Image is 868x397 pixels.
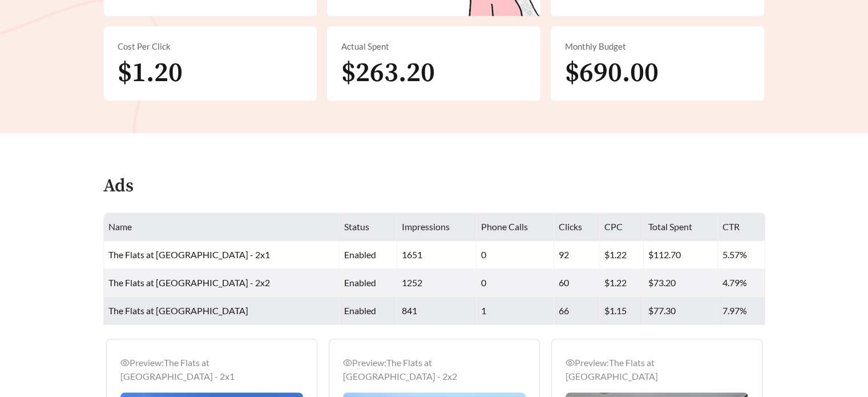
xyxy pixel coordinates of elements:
div: Preview: The Flats at [GEOGRAPHIC_DATA] [566,356,748,383]
td: $1.15 [600,297,644,325]
div: Preview: The Flats at [GEOGRAPHIC_DATA] - 2x1 [120,356,303,383]
div: Preview: The Flats at [GEOGRAPHIC_DATA] - 2x2 [343,356,526,383]
div: Monthly Budget [564,40,750,53]
span: $263.20 [341,56,434,90]
td: $1.22 [600,269,644,297]
span: eye [120,358,130,367]
span: The Flats at [GEOGRAPHIC_DATA] [108,305,248,316]
span: enabled [344,249,376,260]
td: 0 [477,241,554,269]
td: 841 [397,297,477,325]
span: eye [343,358,352,367]
span: enabled [344,305,376,316]
th: Name [104,213,340,241]
span: $690.00 [564,56,658,90]
div: Actual Spent [341,40,527,53]
span: eye [566,358,575,367]
th: Impressions [397,213,477,241]
h4: Ads [103,177,134,197]
td: 92 [554,241,600,269]
td: $1.22 [600,241,644,269]
td: $112.70 [644,241,718,269]
td: $73.20 [644,269,718,297]
span: The Flats at [GEOGRAPHIC_DATA] - 2x2 [108,277,270,288]
th: Status [340,213,397,241]
th: Clicks [554,213,600,241]
td: 1252 [397,269,477,297]
span: CTR [722,221,740,232]
td: 4.79% [718,269,765,297]
td: 7.97% [718,297,765,325]
span: The Flats at [GEOGRAPHIC_DATA] - 2x1 [108,249,270,260]
td: 60 [554,269,600,297]
span: $1.20 [118,56,183,90]
th: Total Spent [644,213,718,241]
span: enabled [344,277,376,288]
span: CPC [604,221,623,232]
td: $77.30 [644,297,718,325]
td: 1651 [397,241,477,269]
td: 1 [477,297,554,325]
th: Phone Calls [477,213,554,241]
td: 66 [554,297,600,325]
div: Cost Per Click [118,40,304,53]
td: 0 [477,269,554,297]
td: 5.57% [718,241,765,269]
